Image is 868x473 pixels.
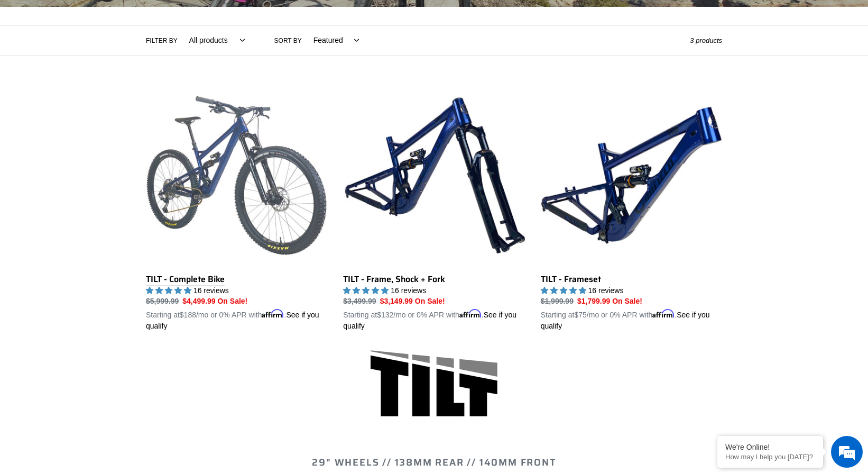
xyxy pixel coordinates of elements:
span: 3 products [690,37,722,44]
div: We're Online! [725,443,815,451]
span: 29" WHEELS // 138mm REAR // 140mm FRONT [312,455,556,470]
label: Sort by [274,36,302,46]
p: How may I help you today? [725,453,815,461]
label: Filter by [146,36,178,46]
